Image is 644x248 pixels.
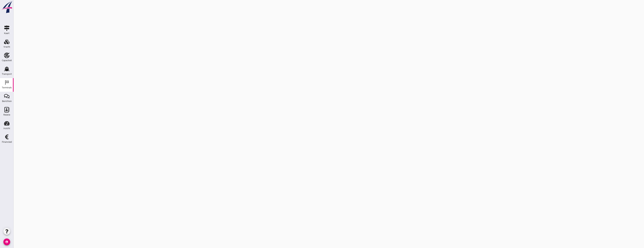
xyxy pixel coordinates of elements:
[3,114,10,116] div: Relatie
[2,141,12,143] div: Financieel
[3,127,10,129] div: Inzicht
[4,46,10,48] div: Vracht
[2,59,12,61] div: Capaciteit
[3,238,10,245] i: account_circle
[2,73,12,75] div: Transport
[1,1,13,13] img: logo-small.a267ee39.svg
[4,32,10,34] div: Kaart
[2,86,12,89] div: Terminals
[2,100,12,102] div: Berichten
